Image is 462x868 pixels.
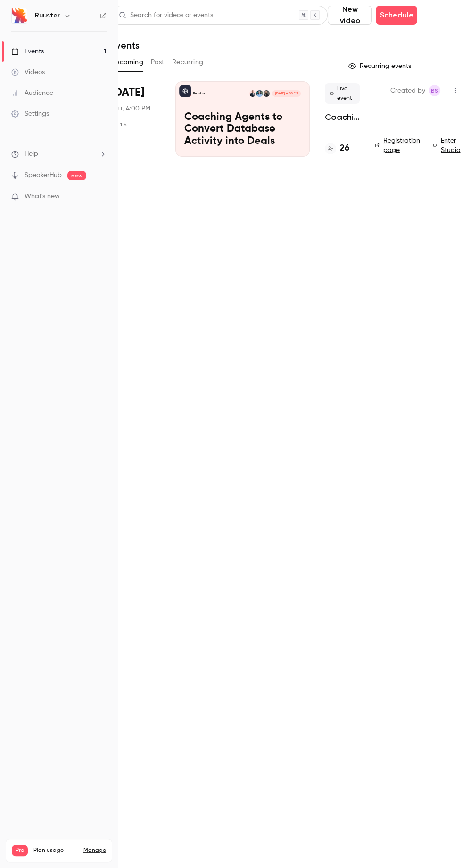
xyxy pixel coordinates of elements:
[25,170,62,180] a: SpeakerHub
[12,845,28,856] span: Pro
[11,149,107,159] li: help-dropdown-opener
[111,85,144,100] span: [DATE]
[429,85,440,96] span: Brett Siegal
[33,847,78,854] span: Plan usage
[11,88,53,98] div: Audience
[256,90,263,97] img: Justin Benson
[111,121,127,128] div: 1 h
[67,171,86,180] span: new
[325,111,360,123] a: Coaching Agents to Convert Database Activity into Deals
[111,81,160,157] div: Aug 14 Thu, 4:00 PM (America/Chicago)
[325,142,349,155] a: 26
[35,11,60,20] h6: Ruuster
[11,47,44,56] div: Events
[272,90,300,97] span: [DATE] 4:00 PM
[25,192,60,202] span: What's new
[111,104,150,113] span: Thu, 4:00 PM
[390,85,425,96] span: Created by
[151,55,165,70] button: Past
[11,67,45,77] div: Videos
[263,90,270,97] img: Brett Siegal
[249,90,256,97] img: Justin Havre
[328,6,372,25] button: New video
[325,83,360,104] span: Live event
[184,111,301,148] p: Coaching Agents to Convert Database Activity into Deals
[25,149,38,159] span: Help
[172,55,204,70] button: Recurring
[83,847,106,854] a: Manage
[193,91,205,96] p: Ruuster
[344,59,417,74] button: Recurring events
[111,40,140,51] h1: Events
[376,6,417,25] button: Schedule
[12,8,27,23] img: Ruuster
[95,193,107,201] iframe: Noticeable Trigger
[119,10,213,20] div: Search for videos or events
[111,55,143,70] button: Upcoming
[175,81,310,157] a: Coaching Agents to Convert Database Activity into DealsRuusterBrett SiegalJustin BensonJustin Hav...
[375,136,422,155] a: Registration page
[11,109,49,118] div: Settings
[340,142,349,155] h4: 26
[431,85,438,96] span: BS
